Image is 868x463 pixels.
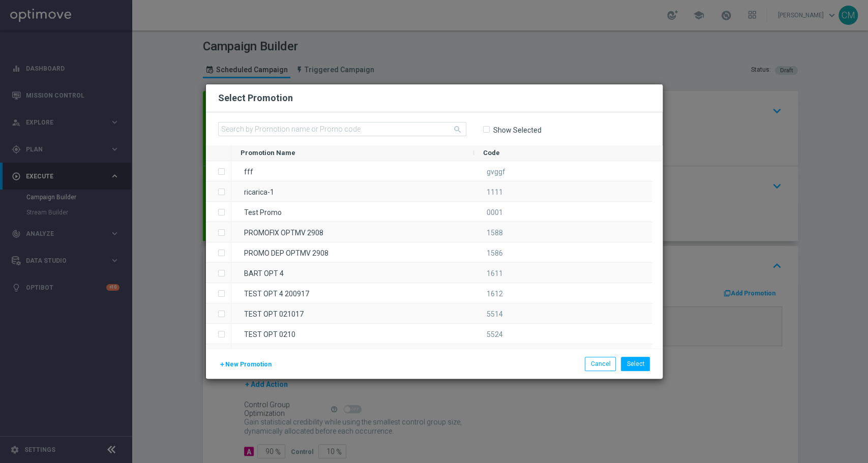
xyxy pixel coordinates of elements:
h2: Select Promotion [218,92,293,104]
div: TEST OPT 4 200917 [231,283,474,303]
div: ricarica-1 [231,181,474,201]
div: Press SPACE to select this row. [231,283,652,303]
span: Promotion Name [241,149,295,157]
button: Select [621,357,650,371]
span: Code [483,149,500,157]
div: Press SPACE to select this row. [231,263,652,283]
div: Press SPACE to select this row. [206,283,231,303]
div: Press SPACE to select this row. [231,222,652,242]
span: 5524 [487,330,503,338]
div: Press SPACE to select this row. [206,344,231,364]
span: 0001 [487,208,503,217]
div: Press SPACE to select this row. [231,202,652,222]
div: TEST OPT 0210 [231,324,474,344]
div: Press SPACE to select this row. [231,181,652,202]
div: Press SPACE to select this row. [231,242,652,263]
div: Test Promo [231,202,474,222]
span: 1588 [487,229,503,237]
div: Press SPACE to select this row. [231,324,652,344]
div: fff [231,161,474,181]
span: gvggf [487,168,505,176]
div: Press SPACE to select this row. [206,263,231,283]
div: BART OPT 4 [231,263,474,283]
div: Press SPACE to select this row. [206,242,231,263]
div: Press SPACE to select this row. [231,161,652,181]
i: add [219,361,225,367]
span: 5514 [487,310,503,318]
input: Search by Promotion name or Promo code [218,122,466,136]
div: TEST OPT0310 [231,344,474,364]
div: PROMOFIX OPTMV 2908 [231,222,474,242]
div: PROMO DEP OPTMV 2908 [231,242,474,262]
div: Press SPACE to select this row. [231,303,652,324]
div: Press SPACE to select this row. [206,222,231,242]
div: Press SPACE to select this row. [206,202,231,222]
label: Show Selected [493,126,542,135]
span: 1111 [487,188,503,196]
div: Press SPACE to select this row. [206,181,231,202]
span: 1586 [487,249,503,257]
div: Press SPACE to select this row. [206,161,231,181]
i: search [453,125,462,134]
span: New Promotion [225,361,272,368]
div: Press SPACE to select this row. [206,324,231,344]
div: Press SPACE to select this row. [231,344,652,364]
button: Cancel [585,357,616,371]
div: TEST OPT 021017 [231,303,474,323]
span: 1611 [487,269,503,277]
span: 1612 [487,290,503,298]
div: Press SPACE to select this row. [206,303,231,324]
button: New Promotion [218,359,273,370]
